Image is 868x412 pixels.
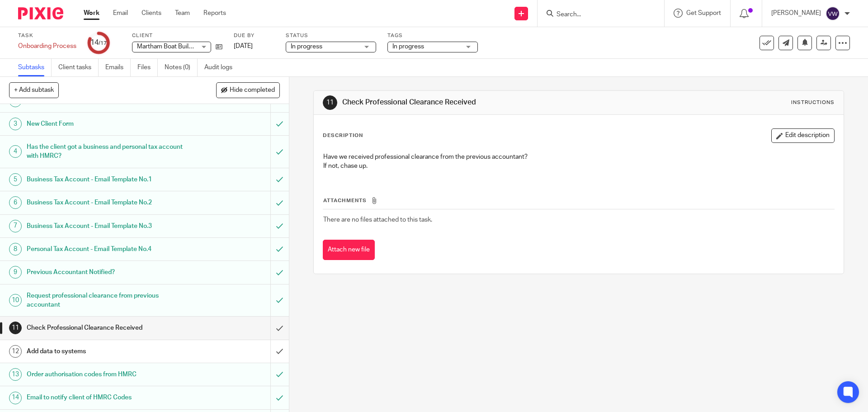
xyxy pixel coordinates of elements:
[204,59,239,76] a: Audit logs
[9,243,22,256] div: 8
[27,173,183,186] h1: Business Tax Account - Email Template No.1
[771,9,821,18] p: [PERSON_NAME]
[18,42,76,51] div: Onboarding Process
[27,391,183,404] h1: Email to notify client of HMRC Codes
[323,240,375,260] button: Attach new file
[234,43,253,49] span: [DATE]
[58,59,99,76] a: Client tasks
[18,59,52,76] a: Subtasks
[9,145,22,158] div: 4
[9,322,22,334] div: 11
[216,82,280,98] button: Hide completed
[105,59,131,76] a: Emails
[826,6,840,21] img: svg%3E
[234,32,274,39] label: Due by
[18,7,63,19] img: Pixie
[27,196,183,209] h1: Business Tax Account - Email Template No.2
[387,32,478,39] label: Tags
[113,9,128,18] a: Email
[9,82,59,98] button: + Add subtask
[27,117,183,131] h1: New Client Form
[686,10,721,16] span: Get Support
[9,196,22,209] div: 6
[771,128,835,143] button: Edit description
[99,41,107,46] small: /17
[142,9,161,18] a: Clients
[323,161,834,170] p: If not, chase up.
[9,118,22,130] div: 3
[27,321,183,335] h1: Check Professional Clearance Received
[9,345,22,358] div: 12
[323,217,432,223] span: There are no files attached to this task.
[137,59,158,76] a: Files
[27,242,183,256] h1: Personal Tax Account - Email Template No.4
[9,294,22,307] div: 10
[27,368,183,381] h1: Order authorisation codes from HMRC
[165,59,198,76] a: Notes (0)
[342,98,598,107] h1: Check Professional Clearance Received
[84,9,99,18] a: Work
[291,43,322,50] span: In progress
[90,38,107,48] div: 14
[9,266,22,279] div: 9
[286,32,376,39] label: Status
[323,95,337,110] div: 11
[137,43,297,50] span: Martham Boat Building & Development Company Limited
[9,392,22,404] div: 14
[27,289,183,312] h1: Request professional clearance from previous accountant
[323,198,367,203] span: Attachments
[132,32,222,39] label: Client
[791,99,835,106] div: Instructions
[175,9,190,18] a: Team
[203,9,226,18] a: Reports
[323,132,363,139] p: Description
[323,152,834,161] p: Have we received professional clearance from the previous accountant?
[9,368,22,381] div: 13
[230,87,275,94] span: Hide completed
[392,43,424,50] span: In progress
[27,219,183,233] h1: Business Tax Account - Email Template No.3
[9,220,22,232] div: 7
[18,32,76,39] label: Task
[27,345,183,358] h1: Add data to systems
[556,11,637,19] input: Search
[27,140,183,163] h1: Has the client got a business and personal tax account with HMRC?
[9,173,22,186] div: 5
[27,265,183,279] h1: Previous Accountant Notified?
